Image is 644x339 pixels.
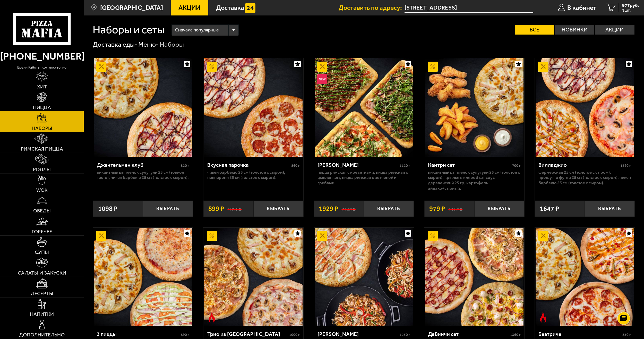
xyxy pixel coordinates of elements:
[100,4,163,11] span: [GEOGRAPHIC_DATA]
[595,25,634,35] label: Акции
[93,58,193,157] a: АкционныйДжентельмен клуб
[93,228,193,326] a: Акционный3 пиццы
[181,333,189,337] span: 890 г
[538,312,548,323] img: Острое блюдо
[94,228,192,326] img: 3 пиццы
[536,228,634,326] img: Беатриче
[97,162,179,168] div: Джентельмен клуб
[98,205,117,212] span: 1098 ₽
[36,188,48,193] span: WOK
[96,62,106,72] img: Акционный
[181,163,189,168] span: 820 г
[32,229,52,234] span: Горячее
[96,231,106,241] img: Акционный
[33,208,51,213] span: Обеды
[93,40,138,48] a: Доставка еды-
[425,58,523,157] img: Кантри сет
[535,228,635,326] a: АкционныйОстрое блюдоБеатриче
[536,58,634,157] img: Вилладжио
[97,331,179,337] div: 3 пиццы
[37,84,47,89] span: Хит
[32,126,52,131] span: Наборы
[227,205,242,212] s: 1098 ₽
[204,58,303,157] img: Вкусная парочка
[245,3,255,13] img: 15daf4d41897b9f0e9f617042186c801.svg
[622,333,631,337] span: 850 г
[620,163,631,168] span: 1290 г
[30,312,54,317] span: Напитки
[538,331,621,337] div: Беатриче
[253,201,303,217] button: Выбрать
[428,62,438,72] img: Акционный
[19,332,65,337] span: Дополнительно
[203,58,303,157] a: АкционныйВкусная парочка
[400,333,410,337] span: 1250 г
[512,163,521,168] span: 700 г
[93,24,165,35] h1: Наборы и сеты
[315,228,413,326] img: Вилла Капри
[203,228,303,326] a: АкционныйОстрое блюдоТрио из Рио
[428,231,438,241] img: Акционный
[207,162,290,168] div: Вкусная парочка
[339,4,405,11] span: Доставить по адресу:
[622,8,639,12] span: 1 шт.
[33,167,51,172] span: Роллы
[317,74,327,84] img: Новинка
[317,231,327,241] img: Акционный
[448,205,462,212] s: 1167 ₽
[405,3,533,13] span: Ленинградская область, Всеволожский район, посёлок Бугры, Полевая улица, 4
[18,270,66,276] span: Салаты и закуски
[585,201,635,217] button: Выбрать
[319,205,338,212] span: 1929 ₽
[364,201,414,217] button: Выбрать
[474,201,524,217] button: Выбрать
[207,231,217,241] img: Акционный
[515,25,554,35] label: Все
[538,231,548,241] img: Акционный
[429,205,445,212] span: 979 ₽
[175,24,219,37] span: Сначала популярные
[178,4,201,11] span: Акции
[314,228,414,326] a: АкционныйВилла Капри
[317,331,398,337] div: [PERSON_NAME]
[207,62,217,72] img: Акционный
[567,4,596,11] span: В кабинет
[555,25,594,35] label: Новинки
[317,62,327,72] img: Акционный
[424,58,524,157] a: АкционныйКантри сет
[428,331,509,337] div: ДаВинчи сет
[94,58,192,157] img: Джентельмен клуб
[540,205,559,212] span: 1647 ₽
[538,170,631,186] p: Фермерская 25 см (толстое с сыром), Прошутто Фунги 25 см (толстое с сыром), Чикен Барбекю 25 см (...
[424,228,524,326] a: АкционныйДаВинчи сет
[315,58,413,157] img: Мама Миа
[425,228,523,326] img: ДаВинчи сет
[208,205,224,212] span: 899 ₽
[21,146,63,152] span: Римская пицца
[207,331,288,337] div: Трио из [GEOGRAPHIC_DATA]
[341,205,356,212] s: 2147 ₽
[400,163,410,168] span: 1120 г
[317,170,410,186] p: Пицца Римская с креветками, Пицца Римская с цыплёнком, Пицца Римская с ветчиной и грибами.
[138,40,159,48] a: Меню-
[204,228,303,326] img: Трио из Рио
[207,312,217,323] img: Острое блюдо
[314,58,414,157] a: АкционныйНовинкаМама Миа
[535,58,635,157] a: АкционныйВилладжио
[317,162,398,168] div: [PERSON_NAME]
[207,170,300,180] p: Чикен Барбекю 25 см (толстое с сыром), Пепперони 25 см (толстое с сыром).
[405,3,533,13] input: Ваш адрес доставки
[428,162,511,168] div: Кантри сет
[289,333,300,337] span: 1000 г
[622,3,639,8] span: 977 руб.
[428,170,520,191] p: Пикантный цыплёнок сулугуни 25 см (толстое с сыром), крылья в кляре 5 шт соус деревенский 25 гр, ...
[97,170,189,180] p: Пикантный цыплёнок сулугуни 25 см (тонкое тесто), Чикен Барбекю 25 см (толстое с сыром).
[143,201,193,217] button: Выбрать
[31,291,53,296] span: Десерты
[510,333,521,337] span: 1360 г
[216,4,244,11] span: Доставка
[291,163,300,168] span: 860 г
[538,62,548,72] img: Акционный
[538,162,619,168] div: Вилладжио
[35,250,49,255] span: Супы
